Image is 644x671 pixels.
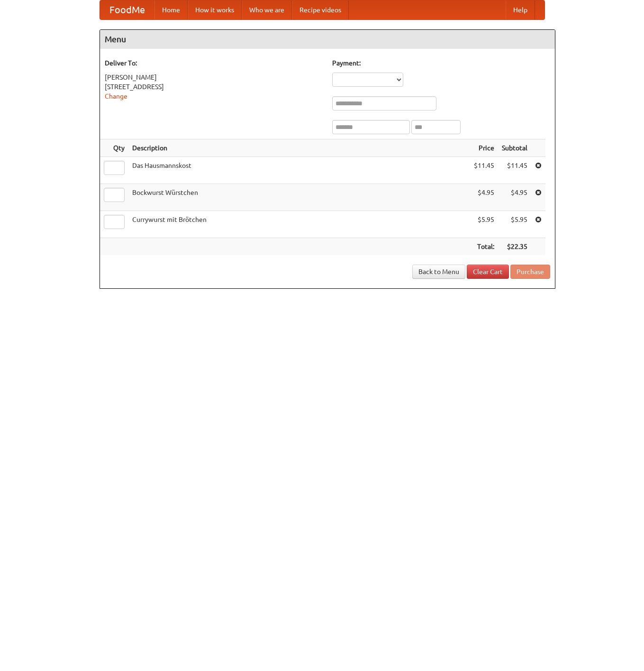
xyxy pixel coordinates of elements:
[154,0,188,19] a: Home
[467,265,509,279] a: Clear Cart
[470,139,498,157] th: Price
[100,139,128,157] th: Qty
[498,238,531,256] th: $22.35
[332,58,550,68] h5: Payment:
[292,0,349,19] a: Recipe videos
[105,92,127,100] a: Change
[100,0,154,19] a: FoodMe
[105,73,323,82] div: [PERSON_NAME]
[242,0,292,19] a: Who we are
[498,211,531,238] td: $5.95
[470,238,498,256] th: Total:
[470,211,498,238] td: $5.95
[498,157,531,184] td: $11.45
[498,139,531,157] th: Subtotal
[100,30,555,49] h4: Menu
[470,157,498,184] td: $11.45
[510,265,550,279] button: Purchase
[105,58,323,68] h5: Deliver To:
[188,0,242,19] a: How it works
[412,265,465,279] a: Back to Menu
[128,211,470,238] td: Currywurst mit Brötchen
[498,184,531,211] td: $4.95
[128,184,470,211] td: Bockwurst Würstchen
[105,82,323,92] div: [STREET_ADDRESS]
[128,157,470,184] td: Das Hausmannskost
[506,0,535,19] a: Help
[128,139,470,157] th: Description
[470,184,498,211] td: $4.95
